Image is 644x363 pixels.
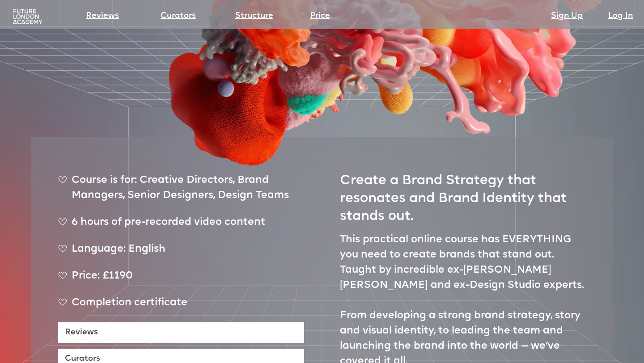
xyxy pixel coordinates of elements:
[551,10,583,22] a: Sign Up
[310,10,330,22] a: Price
[161,10,196,22] a: Curators
[58,269,304,291] div: Price: £1190
[58,322,304,343] a: Reviews
[235,10,273,22] a: Structure
[340,164,586,226] h2: Create a Brand Strategy that resonates and Brand Identity that stands out.
[58,242,304,264] div: Language: English
[58,295,304,318] div: Completion certificate
[86,10,119,22] a: Reviews
[608,10,633,22] a: Log In
[58,173,304,211] div: Course is for: Creative Directors, Brand Managers, Senior Designers, Design Teams
[58,215,304,237] div: 6 hours of pre-recorded video content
